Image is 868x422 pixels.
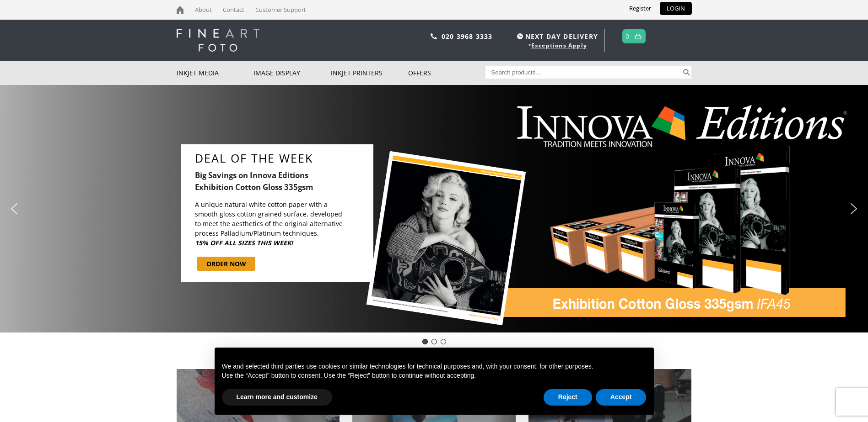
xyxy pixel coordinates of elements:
[442,32,493,41] a: 020 3968 3333
[222,371,647,380] p: Use the “Accept” button to consent. Use the “Reject” button to continue without accepting.
[635,33,642,39] img: basket.svg
[331,61,408,85] a: Inkjet Printers
[222,389,332,406] button: Learn more and customize
[517,33,523,39] img: time.svg
[846,201,861,216] img: next arrow
[253,61,331,85] a: Image Display
[181,144,373,282] div: DEAL OF THE WEEKBig Savings on Innova Editions Exhibition Cotton Gloss 335gsm A unique natural wh...
[422,339,428,344] div: DOTD - Innova Exhibition Cotton Gloss 335gsm - IFA45
[7,201,22,216] img: previous arrow
[195,238,293,247] b: 15% OFF ALL SIZES THIS WEEK!
[681,66,692,79] button: Search
[195,151,369,165] a: DEAL OF THE WEEK
[222,362,647,371] p: We and selected third parties use cookies or similar technologies for technical purposes and, wit...
[531,42,587,49] a: Exceptions Apply
[625,30,630,43] a: 0
[421,337,448,346] div: Choose slide to display.
[515,31,598,42] span: NEXT DAY DELIVERY
[408,61,485,85] a: Offers
[622,2,658,15] a: Register
[177,29,259,52] img: logo-white.svg
[544,389,592,406] button: Reject
[206,259,246,269] div: ORDER NOW
[177,61,254,85] a: Inkjet Media
[195,200,346,248] p: A unique natural white cotton paper with a smooth gloss cotton grained surface, developed to meet...
[197,257,255,271] a: ORDER NOW
[431,33,437,39] img: phone.svg
[596,389,647,406] button: Accept
[660,2,692,15] a: LOGIN
[441,339,446,344] div: pinch book
[485,66,681,79] input: Search products…
[431,339,437,344] div: Innova-general
[195,170,313,192] b: Big Savings on Innova Editions Exhibition Cotton Gloss 335gsm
